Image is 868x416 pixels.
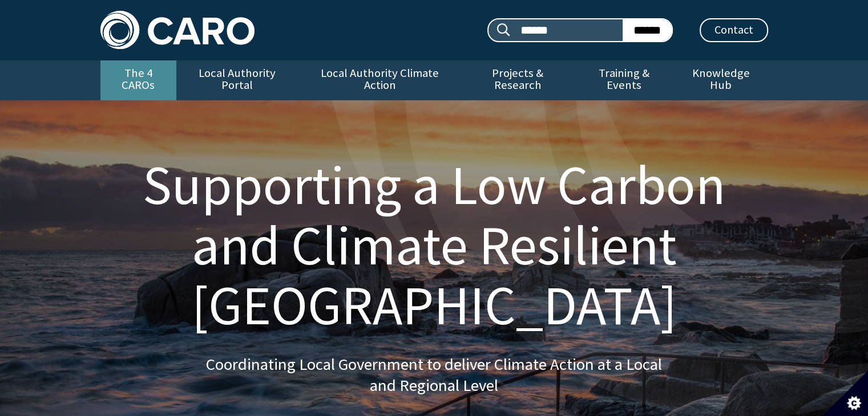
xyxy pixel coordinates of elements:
h1: Supporting a Low Carbon and Climate Resilient [GEOGRAPHIC_DATA] [114,155,754,336]
a: Projects & Research [461,60,574,100]
a: The 4 CAROs [100,60,176,100]
a: Local Authority Portal [176,60,298,100]
img: Caro logo [100,11,255,49]
button: Set cookie preferences [822,370,868,416]
a: Knowledge Hub [674,60,768,100]
p: Coordinating Local Government to deliver Climate Action at a Local and Regional Level [206,354,663,397]
a: Training & Events [574,60,674,100]
a: Contact [700,18,768,42]
a: Local Authority Climate Action [298,60,461,100]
